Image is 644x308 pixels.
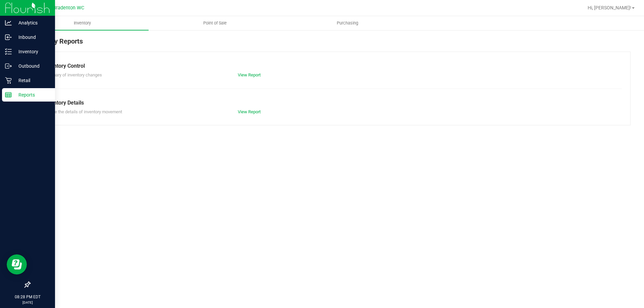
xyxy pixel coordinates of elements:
[5,63,12,69] inline-svg: Outbound
[12,19,52,27] p: Analytics
[43,62,617,70] div: Inventory Control
[281,16,414,30] a: Purchasing
[5,19,12,26] inline-svg: Analytics
[149,16,281,30] a: Point of Sale
[12,33,52,41] p: Inbound
[12,76,52,84] p: Retail
[53,5,84,11] span: Bradenton WC
[5,48,12,55] inline-svg: Inventory
[5,77,12,84] inline-svg: Retail
[12,62,52,70] p: Outbound
[16,16,149,30] a: Inventory
[43,109,122,114] span: Explore the details of inventory movement
[30,36,631,52] div: Inventory Reports
[328,20,367,26] span: Purchasing
[43,72,102,77] span: Summary of inventory changes
[7,254,27,274] iframe: Resource center
[65,20,100,26] span: Inventory
[238,109,261,114] a: View Report
[238,72,261,77] a: View Report
[12,48,52,56] p: Inventory
[5,34,12,41] inline-svg: Inbound
[12,91,52,99] p: Reports
[43,99,617,107] div: Inventory Details
[194,20,236,26] span: Point of Sale
[3,300,52,305] p: [DATE]
[588,5,631,10] span: Hi, [PERSON_NAME]!
[3,294,52,300] p: 08:28 PM EDT
[5,91,12,98] inline-svg: Reports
